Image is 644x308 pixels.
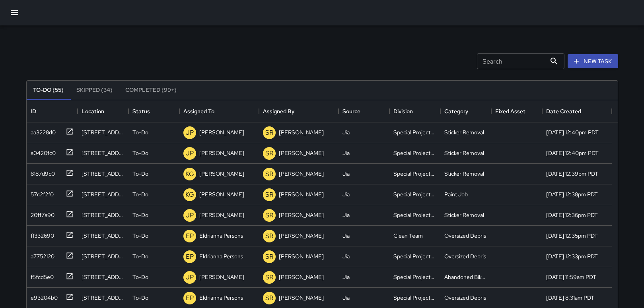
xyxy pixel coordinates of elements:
p: SR [265,231,273,241]
div: Special Projects Team [393,294,436,302]
div: Special Projects Team [393,149,436,157]
p: [PERSON_NAME] [279,149,324,157]
div: Assigned To [183,100,214,122]
div: Assigned By [259,100,339,122]
div: Category [444,100,468,122]
div: 401 Sansome Street [82,232,125,240]
div: 220 Sansome Street [82,128,125,136]
div: 558 Sacramento Street [82,252,125,260]
div: Special Projects Team [393,190,436,198]
div: Jia [342,128,350,136]
p: KG [185,190,194,200]
p: Eldrianna Persons [199,232,243,240]
div: a0420fc0 [27,146,56,157]
p: To-Do [132,294,148,302]
div: Assigned To [179,100,259,122]
div: 300 Pine Street [82,149,125,157]
p: To-Do [132,252,148,260]
p: [PERSON_NAME] [279,273,324,281]
p: [PERSON_NAME] [279,170,324,178]
p: KG [185,169,194,179]
div: 20ff7a90 [27,208,54,219]
p: [PERSON_NAME] [199,149,244,157]
div: Location [78,100,128,122]
div: ID [31,100,36,122]
div: Jia [342,252,350,260]
p: To-Do [132,232,148,240]
div: 370 California Street [82,211,125,219]
p: SR [265,149,273,158]
p: SR [265,169,273,179]
p: To-Do [132,128,148,136]
div: Source [339,100,389,122]
div: Sticker Removal [444,211,484,219]
p: EP [186,252,194,262]
div: Oversized Debris [444,294,486,302]
div: 8/27/2025, 12:38pm PDT [546,190,598,198]
button: New Task [568,54,618,69]
p: [PERSON_NAME] [199,170,244,178]
div: Jia [342,294,350,302]
p: To-Do [132,170,148,178]
div: 410 California Street [82,190,125,198]
p: JP [186,128,194,138]
p: [PERSON_NAME] [199,190,244,198]
div: Jia [342,170,350,178]
div: Assigned By [263,100,294,122]
p: [PERSON_NAME] [199,211,244,219]
div: 124 Market Street [82,294,125,302]
div: 8/27/2025, 12:33pm PDT [546,252,598,260]
div: Division [393,100,413,122]
p: JP [186,149,194,158]
div: 8/27/2025, 12:35pm PDT [546,232,598,240]
div: Category [440,100,491,122]
div: 57c2f2f0 [27,187,54,198]
div: Jia [342,190,350,198]
div: Jia [342,273,350,281]
div: Sticker Removal [444,170,484,178]
div: Location [82,100,104,122]
button: Completed (99+) [119,81,183,100]
p: To-Do [132,273,148,281]
div: Date Created [546,100,581,122]
p: SR [265,252,273,262]
div: Status [128,100,179,122]
div: 233 Sansome Street [82,170,125,178]
p: JP [186,211,194,220]
div: Clean Team [393,232,423,240]
div: Special Projects Team [393,273,436,281]
p: SR [265,211,273,220]
p: [PERSON_NAME] [279,232,324,240]
p: EP [186,293,194,303]
div: 444 California Street [82,273,125,281]
div: Jia [342,211,350,219]
div: Date Created [542,100,612,122]
p: [PERSON_NAME] [279,252,324,260]
div: Division [389,100,440,122]
div: Special Projects Team [393,252,436,260]
p: SR [265,293,273,303]
div: Status [132,100,150,122]
div: 8187d9c0 [27,167,55,178]
p: EP [186,231,194,241]
div: f5fcd5e0 [27,270,54,281]
div: Sticker Removal [444,128,484,136]
div: Paint Job [444,190,468,198]
div: f1332690 [27,229,54,240]
div: Special Projects Team [393,128,436,136]
p: To-Do [132,211,148,219]
div: Oversized Debris [444,252,486,260]
p: To-Do [132,190,148,198]
div: Sticker Removal [444,149,484,157]
p: SR [265,273,273,282]
div: e93204b0 [27,291,58,302]
div: Special Projects Team [393,211,436,219]
button: Skipped (34) [70,81,119,100]
p: [PERSON_NAME] [199,128,244,136]
p: [PERSON_NAME] [279,211,324,219]
div: 8/27/2025, 12:40pm PDT [546,149,599,157]
div: Source [342,100,360,122]
p: To-Do [132,149,148,157]
p: SR [265,128,273,138]
div: a7752120 [27,249,54,260]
